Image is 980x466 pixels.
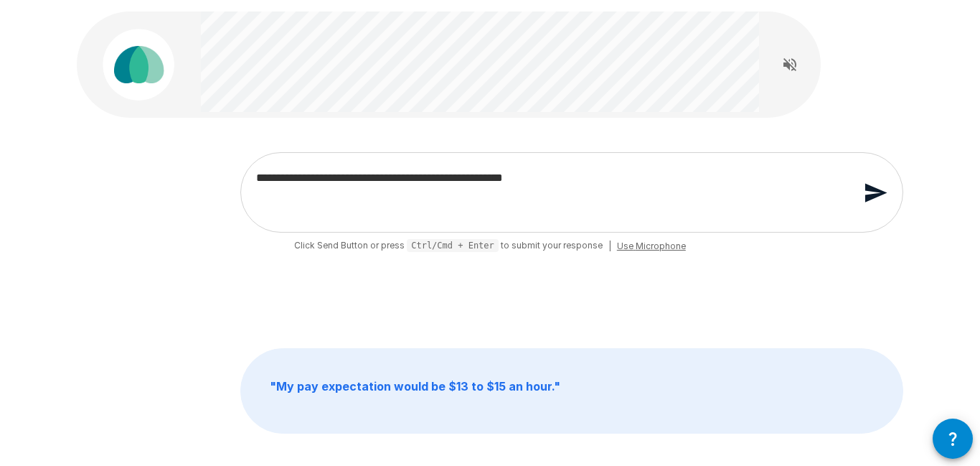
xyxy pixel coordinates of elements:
[270,379,560,393] b: " My pay expectation would be $13 to $15 an hour. "
[294,238,603,253] span: Click Send Button or press to submit your response
[617,239,686,253] span: Use Microphone
[776,50,804,79] button: Read questions aloud
[103,29,174,101] img: parachute_avatar.png
[608,239,611,253] span: |
[407,239,499,252] pre: Ctrl/Cmd + Enter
